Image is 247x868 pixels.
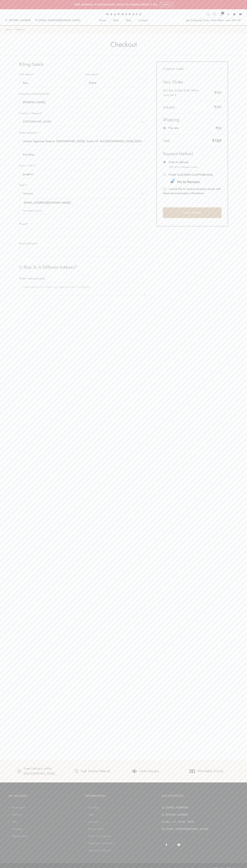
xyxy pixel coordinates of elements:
th: Subtotal [163,105,212,110]
h1: Checkout [17,34,230,55]
input: I would like to receive exclusive emails with discounts and product information [163,187,166,191]
label: Cash on delivery [169,160,221,164]
p: INFORMATION [85,793,105,799]
input: Ship to a different address? [19,266,22,269]
a: Refund and Returns [85,849,162,852]
a: FAQ [85,813,162,816]
a: Wearmerave [106,13,141,16]
a: 1 [220,13,223,17]
span: ₹ [216,126,218,131]
abbr: required [26,183,27,187]
a: Checkout [9,827,85,831]
span: (optional) [34,276,45,280]
td: Evil Eye Anklet with White Conch [163,88,212,98]
span: 189 [212,138,221,144]
span: Our Blog [88,806,99,809]
input: Apartment, suite, unit, etc. (optional) [19,150,146,159]
label: Flat rate: [169,126,221,131]
span: Cart [11,820,17,824]
strong: × 1 [172,93,176,97]
div: Your order [163,79,221,85]
abbr: required [40,111,42,115]
a: Shipping and Delivery [85,841,162,845]
label: Email address [19,241,146,248]
span: Checkout [16,28,24,31]
a: [PHONE_NUMBER] [162,813,238,816]
label: Street address [19,131,146,137]
a: Privacy Policy [85,827,162,831]
span: 1 [221,12,224,14]
span: India [23,119,142,124]
a: Dismiss [160,2,173,7]
span: Wishlist [11,813,21,816]
label: Country / Region [19,111,146,117]
a: Coupon code [163,66,221,71]
a: Contacts [85,820,162,824]
label: Credit Card/Debit Card/NetBanking [169,173,221,185]
label: Phone [19,222,146,228]
a: Home [95,19,109,22]
span: My account [11,806,25,809]
span: Home [5,28,11,31]
span: Checkout [11,827,23,831]
abbr: required [36,241,37,245]
span: Refund and Returns [88,849,111,852]
span: Privacy Policy [88,827,104,831]
span: Wearmerave [106,13,143,16]
span: 50 [211,126,221,131]
label: Last name [85,72,146,78]
a: Our Blog [85,806,162,809]
a: Register Now [9,834,85,838]
span: [EMAIL_ADDRESS][DOMAIN_NAME] [165,827,208,831]
abbr: required [27,222,28,226]
div: Jaw Dropping Prices ! Best offers - over 40% off ! [186,19,242,22]
p: 10% off on Prepaid orders. [169,165,221,169]
a: Blog [122,19,135,22]
a: My account [9,806,85,809]
span: ₹ [212,138,215,144]
img: Credit Card/Debit Card/NetBanking [169,177,200,185]
input: House number and street name [19,137,146,146]
span: Haryana [23,191,142,196]
span: Shipping and Delivery [88,841,114,845]
div: Free Delivery within [GEOGRAPHIC_DATA] [24,766,57,776]
div: Payment Method [163,151,221,156]
div: Affordable Pricing [198,769,223,774]
a: [PHONE_NUMBER] [9,18,31,22]
span: Register Now [11,834,28,838]
a: Terms & Conditions [85,834,162,838]
span: ₹ [214,105,216,109]
a: Contacts [135,19,151,22]
span: (optional) [38,92,49,96]
abbr: required [37,131,39,135]
label: First name [19,72,80,78]
abbr: required [34,164,36,168]
span: [STREET_ADDRESS] [165,806,188,809]
label: Town / City [19,164,146,170]
span: 139 [214,90,221,95]
div: Shipping [163,117,221,122]
a: Shop [109,19,122,22]
span: ₹ [214,90,216,95]
p: MY ACCOUNT [9,793,28,799]
th: Total [163,138,212,144]
span: State [19,189,146,198]
span: Terms & Conditions [88,834,111,838]
button: Place order [163,207,221,218]
span: Contacts [88,820,99,824]
a: [EMAIL_ADDRESS][DOMAIN_NAME] [162,827,238,831]
a: [EMAIL_ADDRESS][DOMAIN_NAME] [39,18,80,22]
li: No matches found [19,208,146,214]
span: Mon - Fri: 10:00 - 18:00 [165,820,194,824]
abbr: required [97,72,99,76]
abbr: required [32,72,33,76]
h3: Billing details [19,62,146,67]
label: State [19,183,146,189]
span: Country / Region [19,117,146,126]
h3: Ship to a different address? [19,265,146,270]
span: [PHONE_NUMBER] [165,813,188,816]
a: Wishlist [9,813,85,816]
div: High Quality Material [81,769,110,774]
p: OUR CONTACTS [162,793,183,799]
